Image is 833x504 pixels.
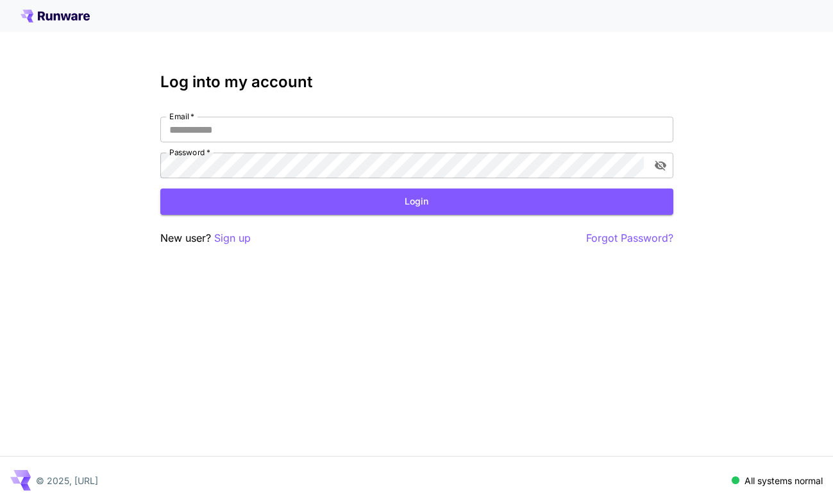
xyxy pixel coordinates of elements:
[36,474,98,487] p: © 2025, [URL]
[649,154,672,177] button: toggle password visibility
[214,230,251,246] button: Sign up
[160,73,673,91] h3: Log into my account
[169,111,194,122] label: Email
[160,189,673,215] button: Login
[160,230,251,246] p: New user?
[169,147,210,158] label: Password
[745,474,823,487] p: All systems normal
[586,230,673,246] button: Forgot Password?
